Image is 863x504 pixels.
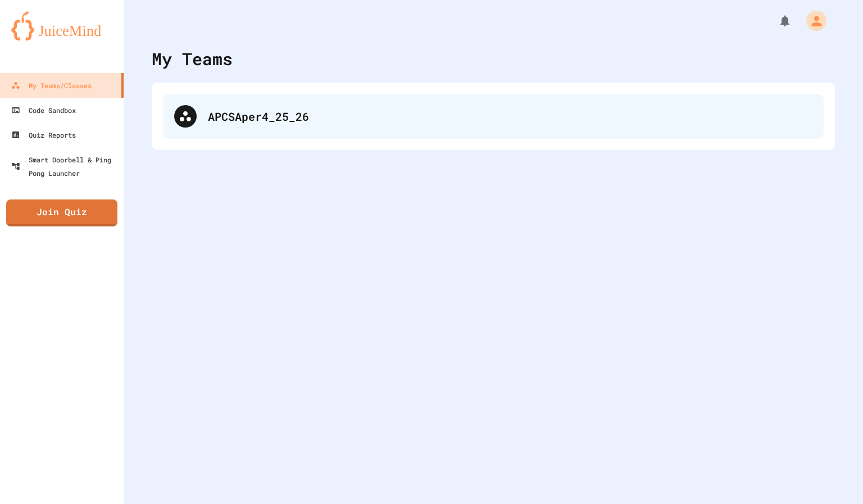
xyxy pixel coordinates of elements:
div: My Teams [152,46,233,71]
div: My Account [794,8,829,34]
div: APCSAper4_25_26 [208,108,812,125]
div: Code Sandbox [11,103,76,117]
a: Join Quiz [6,199,117,226]
div: My Notifications [757,11,794,30]
div: Quiz Reports [11,128,76,142]
div: APCSAper4_25_26 [163,94,824,139]
div: My Teams/Classes [11,79,92,92]
div: Smart Doorbell & Ping Pong Launcher [11,153,119,180]
img: logo-orange.svg [11,11,112,40]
